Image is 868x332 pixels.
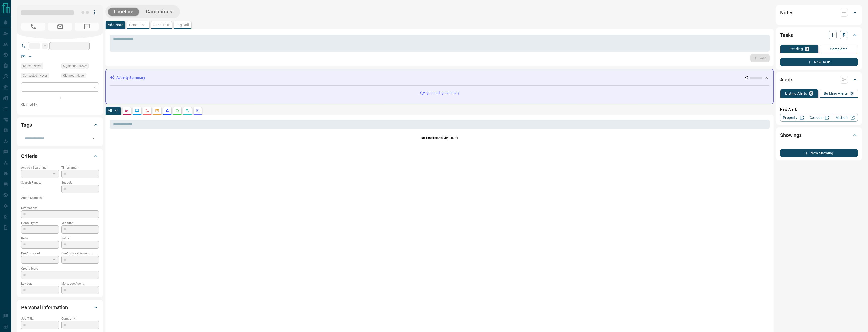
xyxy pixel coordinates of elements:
span: Active - Never [23,63,41,69]
p: Activity Summary [116,75,145,80]
svg: Emails [155,109,159,113]
p: Mortgage Agent: [61,281,99,286]
p: Pre-Approved: [21,251,59,256]
div: Tasks [780,29,858,41]
svg: Opportunities [185,109,189,113]
span: No Number [21,23,45,31]
p: Add Note [108,23,123,27]
div: Alerts [780,74,858,86]
p: Min Size: [61,221,99,225]
p: Credit Score: [21,266,99,271]
svg: Notes [125,109,129,113]
svg: Calls [145,109,149,113]
p: Home Type: [21,221,59,225]
a: -- [29,54,31,58]
p: Company: [61,316,99,321]
button: Open [90,135,97,142]
p: Lawyer: [21,281,59,286]
p: Pending [789,47,803,51]
div: Criteria [21,150,99,162]
span: Claimed - Never [63,73,85,78]
p: Listing Alerts [785,92,807,95]
div: Activity Summary [110,73,769,82]
span: No Number [75,23,99,31]
p: Baths: [61,236,99,241]
span: Contacted - Never [23,73,47,78]
h2: Tags [21,121,32,129]
h2: Personal Information [21,303,68,311]
div: Tags [21,119,99,131]
button: New Task [780,58,858,66]
a: Property [780,114,806,122]
p: New Alert: [780,107,858,112]
p: Completed [830,47,848,51]
h2: Alerts [780,76,793,84]
p: No Timeline Activity Found [110,136,770,140]
h2: Showings [780,131,802,139]
p: Motivation: [21,206,99,210]
p: All [108,109,112,112]
button: New Showing [780,149,858,157]
p: -- - -- [21,185,59,193]
h2: Tasks [780,31,793,39]
a: Mr.Loft [832,114,858,122]
p: Beds: [21,236,59,241]
span: No Email [48,23,72,31]
p: Pre-Approval Amount: [61,251,99,256]
p: 0 [810,92,812,95]
svg: Lead Browsing Activity [135,109,139,113]
h2: Criteria [21,152,38,160]
button: Campaigns [141,8,177,16]
p: Budget: [61,180,99,185]
p: Areas Searched: [21,196,99,200]
p: Search Range: [21,180,59,185]
p: Building Alerts [824,92,848,95]
div: Personal Information [21,301,99,313]
span: Signed up - Never [63,63,87,69]
p: Timeframe: [61,165,99,170]
p: Claimed By: [21,102,99,107]
div: Notes [780,7,858,19]
button: Timeline [108,8,139,16]
div: Showings [780,129,858,141]
svg: Requests [175,109,179,113]
svg: Listing Alerts [165,109,169,113]
p: generating summary [426,90,459,95]
p: 0 [851,92,853,95]
h2: Notes [780,9,793,17]
a: Condos [806,114,832,122]
p: Actively Searching: [21,165,59,170]
p: Job Title: [21,316,59,321]
svg: Agent Actions [196,109,200,113]
p: 0 [806,47,808,51]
